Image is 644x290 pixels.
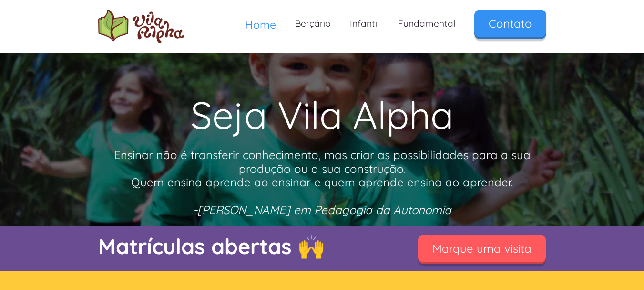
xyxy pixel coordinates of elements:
[340,10,388,38] a: Infantil
[98,86,546,143] h1: Seja Vila Alpha
[286,10,340,38] a: Berçário
[98,10,184,43] img: logo Escola Vila Alpha
[98,10,184,43] a: home
[245,18,276,32] span: Home
[193,203,451,217] em: -[PERSON_NAME] em Pedagogia da Autonomia
[418,235,546,262] a: Marque uma visita
[98,148,546,217] p: Ensinar não é transferir conhecimento, mas criar as possibilidades para a sua produção ou a sua c...
[98,231,394,261] p: Matrículas abertas 🙌
[388,10,465,38] a: Fundamental
[474,10,546,37] a: Contato
[235,10,286,40] a: Home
